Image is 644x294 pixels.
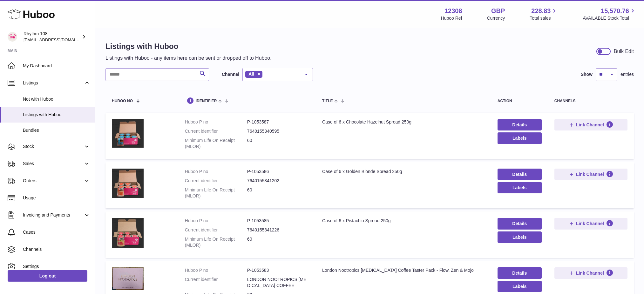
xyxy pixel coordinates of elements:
[247,169,309,175] dd: P-1053586
[554,267,627,279] button: Link Channel
[23,229,90,235] span: Cases
[248,71,254,77] span: All
[23,80,84,86] span: Listings
[112,99,133,103] span: Huboo no
[247,218,309,224] dd: P-1053585
[185,187,247,199] dt: Minimum Life On Receipt (MLOR)
[23,212,84,218] span: Invoicing and Payments
[185,218,247,224] dt: Huboo P no
[498,169,542,180] a: Details
[498,132,542,144] button: Labels
[322,169,485,175] div: Case of 6 x Golden Blonde Spread 250g
[498,218,542,229] a: Details
[322,218,485,224] div: Case of 6 x Pistachio Spread 250g
[554,218,627,229] button: Link Channel
[247,128,309,134] dd: 7640155340595
[23,264,90,270] span: Settings
[614,48,634,55] div: Bulk Edit
[498,231,542,243] button: Labels
[185,178,247,184] dt: Current identifier
[105,55,272,62] p: Listings with Huboo - any items here can be sent or dropped off to Huboo.
[247,277,309,289] dd: LONDON NOOTROPICS [MEDICAL_DATA] COFFEE
[185,236,247,248] dt: Minimum Life On Receipt (MLOR)
[185,119,247,125] dt: Huboo P no
[554,169,627,180] button: Link Channel
[322,99,333,103] span: title
[322,267,485,273] div: London Nootropics [MEDICAL_DATA] Coffee Taster Pack - Flow, Zen & Mojo
[185,137,247,150] dt: Minimum Life On Receipt (MLOR)
[576,221,604,226] span: Link Channel
[23,195,90,201] span: Usage
[105,41,272,51] h1: Listings with Huboo
[24,31,81,43] div: Rhythm 108
[601,7,629,15] span: 15,570.76
[185,267,247,273] dt: Huboo P no
[491,7,505,15] strong: GBP
[23,246,90,252] span: Channels
[196,99,217,103] span: identifier
[441,15,462,21] div: Huboo Ref
[322,119,485,125] div: Case of 6 x Chocolate Hazelnut Spread 250g
[530,7,558,21] a: 228.83 Total sales
[498,99,542,103] div: action
[247,227,309,233] dd: 7640155341226
[581,71,593,77] label: Show
[554,99,627,103] div: channels
[185,227,247,233] dt: Current identifier
[247,137,309,150] dd: 60
[24,37,93,42] span: [EMAIL_ADDRESS][DOMAIN_NAME]
[23,112,90,118] span: Listings with Huboo
[247,187,309,199] dd: 60
[498,267,542,279] a: Details
[554,119,627,130] button: Link Channel
[112,119,144,148] img: Case of 6 x Chocolate Hazelnut Spread 250g
[23,96,90,102] span: Not with Huboo
[576,171,604,177] span: Link Channel
[498,281,542,292] button: Labels
[23,178,84,184] span: Orders
[620,71,634,77] span: entries
[444,7,462,15] strong: 12308
[112,267,144,290] img: London Nootropics Adaptogenic Coffee Taster Pack - Flow, Zen & Mojo
[487,15,505,21] div: Currency
[576,122,604,128] span: Link Channel
[112,218,144,248] img: Case of 6 x Pistachio Spread 250g
[23,144,84,150] span: Stock
[185,277,247,289] dt: Current identifier
[531,7,551,15] span: 228.83
[185,128,247,134] dt: Current identifier
[23,161,84,167] span: Sales
[583,15,636,21] span: AVAILABLE Stock Total
[8,270,87,282] a: Log out
[576,270,604,276] span: Link Channel
[583,7,636,21] a: 15,570.76 AVAILABLE Stock Total
[247,119,309,125] dd: P-1053587
[23,127,90,133] span: Bundles
[247,267,309,273] dd: P-1053583
[23,63,90,69] span: My Dashboard
[112,169,144,198] img: Case of 6 x Golden Blonde Spread 250g
[498,182,542,193] button: Labels
[247,178,309,184] dd: 7640155341202
[247,236,309,248] dd: 60
[530,15,558,21] span: Total sales
[8,32,17,42] img: internalAdmin-12308@internal.huboo.com
[498,119,542,130] a: Details
[222,71,239,77] label: Channel
[185,169,247,175] dt: Huboo P no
